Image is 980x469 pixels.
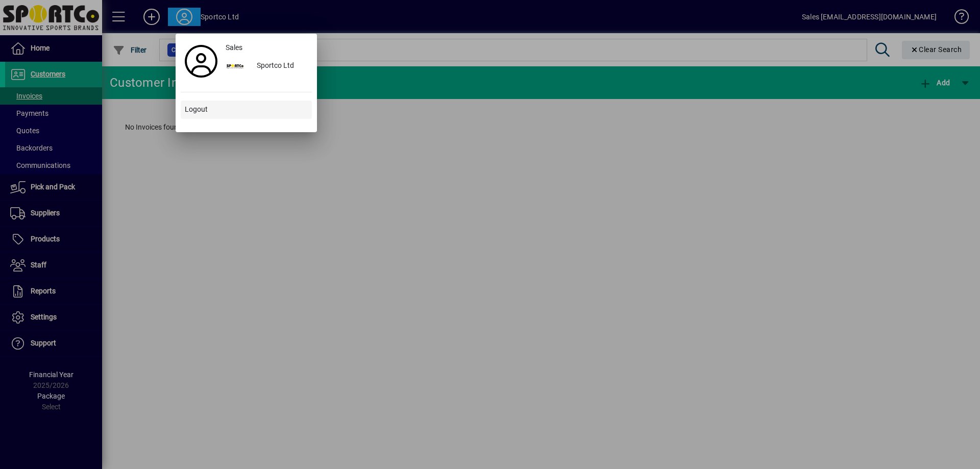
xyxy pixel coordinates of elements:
[222,57,312,76] button: Sportco Ltd
[222,39,312,57] a: Sales
[181,52,222,70] a: Profile
[226,42,242,53] span: Sales
[181,101,312,119] button: Logout
[185,104,208,115] span: Logout
[249,57,312,76] div: Sportco Ltd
